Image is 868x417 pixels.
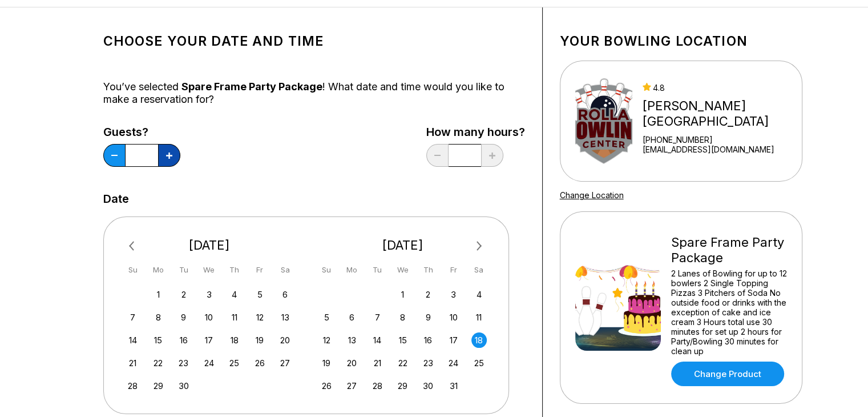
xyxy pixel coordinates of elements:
[370,262,385,278] div: Tu
[103,81,525,106] div: You’ve selected ! What date and time would you like to make a reservation for?
[395,262,410,278] div: We
[227,332,242,348] div: Choose Thursday, September 18th, 2025
[344,332,360,348] div: Choose Monday, October 13th, 2025
[370,332,385,348] div: Choose Tuesday, October 14th, 2025
[317,286,488,394] div: month 2025-10
[151,332,166,348] div: Choose Monday, September 15th, 2025
[319,355,334,371] div: Choose Sunday, October 19th, 2025
[103,33,525,49] h1: Choose your Date and time
[395,287,410,302] div: Choose Wednesday, October 1st, 2025
[103,126,180,138] label: Guests?
[252,262,268,278] div: Fr
[560,33,802,49] h1: Your bowling location
[319,310,334,325] div: Choose Sunday, October 5th, 2025
[151,262,166,278] div: Mo
[252,332,268,348] div: Choose Friday, September 19th, 2025
[395,355,410,371] div: Choose Wednesday, October 22nd, 2025
[176,378,191,394] div: Choose Tuesday, September 30th, 2025
[421,378,436,394] div: Choose Thursday, October 30th, 2025
[181,81,322,93] span: Spare Frame Party Package
[395,332,410,348] div: Choose Wednesday, October 15th, 2025
[370,378,385,394] div: Choose Tuesday, October 28th, 2025
[201,332,217,348] div: Choose Wednesday, September 17th, 2025
[277,287,293,302] div: Choose Saturday, September 6th, 2025
[124,237,142,255] button: Previous Month
[470,237,488,255] button: Next Month
[471,355,487,371] div: Choose Saturday, October 25th, 2025
[151,355,166,371] div: Choose Monday, September 22nd, 2025
[124,286,295,394] div: month 2025-09
[446,355,461,371] div: Choose Friday, October 24th, 2025
[125,262,140,278] div: Su
[176,355,191,371] div: Choose Tuesday, September 23rd, 2025
[421,355,436,371] div: Choose Thursday, October 23rd, 2025
[227,310,242,325] div: Choose Thursday, September 11th, 2025
[471,262,487,278] div: Sa
[227,262,242,278] div: Th
[395,378,410,394] div: Choose Wednesday, October 29th, 2025
[575,265,661,351] img: Spare Frame Party Package
[252,310,268,325] div: Choose Friday, September 12th, 2025
[125,378,140,394] div: Choose Sunday, September 28th, 2025
[395,310,410,325] div: Choose Wednesday, October 8th, 2025
[446,287,461,302] div: Choose Friday, October 3rd, 2025
[446,310,461,325] div: Choose Friday, October 10th, 2025
[370,310,385,325] div: Choose Tuesday, October 7th, 2025
[277,355,293,371] div: Choose Saturday, September 27th, 2025
[125,310,140,325] div: Choose Sunday, September 7th, 2025
[421,310,436,325] div: Choose Thursday, October 9th, 2025
[277,332,293,348] div: Choose Saturday, September 20th, 2025
[560,190,624,200] a: Change Location
[151,378,166,394] div: Choose Monday, September 29th, 2025
[446,262,461,278] div: Fr
[176,332,191,348] div: Choose Tuesday, September 16th, 2025
[671,268,787,356] div: 2 Lanes of Bowling for up to 12 bowlers 2 Single Topping Pizzas 3 Pitchers of Soda No outside foo...
[643,145,797,154] a: [EMAIL_ADDRESS][DOMAIN_NAME]
[319,378,334,394] div: Choose Sunday, October 26th, 2025
[151,310,166,325] div: Choose Monday, September 8th, 2025
[319,332,334,348] div: Choose Sunday, October 12th, 2025
[643,98,797,129] div: [PERSON_NAME][GEOGRAPHIC_DATA]
[471,310,487,325] div: Choose Saturday, October 11th, 2025
[446,332,461,348] div: Choose Friday, October 17th, 2025
[421,287,436,302] div: Choose Thursday, October 2nd, 2025
[671,235,787,266] div: Spare Frame Party Package
[421,262,436,278] div: Th
[176,262,191,278] div: Tu
[201,262,217,278] div: We
[421,332,436,348] div: Choose Thursday, October 16th, 2025
[370,355,385,371] div: Choose Tuesday, October 21st, 2025
[252,355,268,371] div: Choose Friday, September 26th, 2025
[201,310,217,325] div: Choose Wednesday, September 10th, 2025
[201,355,217,371] div: Choose Wednesday, September 24th, 2025
[344,262,360,278] div: Mo
[446,378,461,394] div: Choose Friday, October 31st, 2025
[344,378,360,394] div: Choose Monday, October 27th, 2025
[151,287,166,302] div: Choose Monday, September 1st, 2025
[471,332,487,348] div: Choose Saturday, October 18th, 2025
[201,287,217,302] div: Choose Wednesday, September 3rd, 2025
[319,262,334,278] div: Su
[252,287,268,302] div: Choose Friday, September 5th, 2025
[125,355,140,371] div: Choose Sunday, September 21st, 2025
[344,310,360,325] div: Choose Monday, October 6th, 2025
[671,362,784,386] a: Change Product
[227,287,242,302] div: Choose Thursday, September 4th, 2025
[643,135,797,145] div: [PHONE_NUMBER]
[344,355,360,371] div: Choose Monday, October 20th, 2025
[277,310,293,325] div: Choose Saturday, September 13th, 2025
[471,287,487,302] div: Choose Saturday, October 4th, 2025
[575,78,633,164] img: Rolla Bowling Center
[103,193,129,205] label: Date
[176,310,191,325] div: Choose Tuesday, September 9th, 2025
[314,238,491,253] div: [DATE]
[277,262,293,278] div: Sa
[426,126,525,138] label: How many hours?
[176,287,191,302] div: Choose Tuesday, September 2nd, 2025
[227,355,242,371] div: Choose Thursday, September 25th, 2025
[125,332,140,348] div: Choose Sunday, September 14th, 2025
[643,83,797,93] div: 4.8
[121,238,298,253] div: [DATE]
